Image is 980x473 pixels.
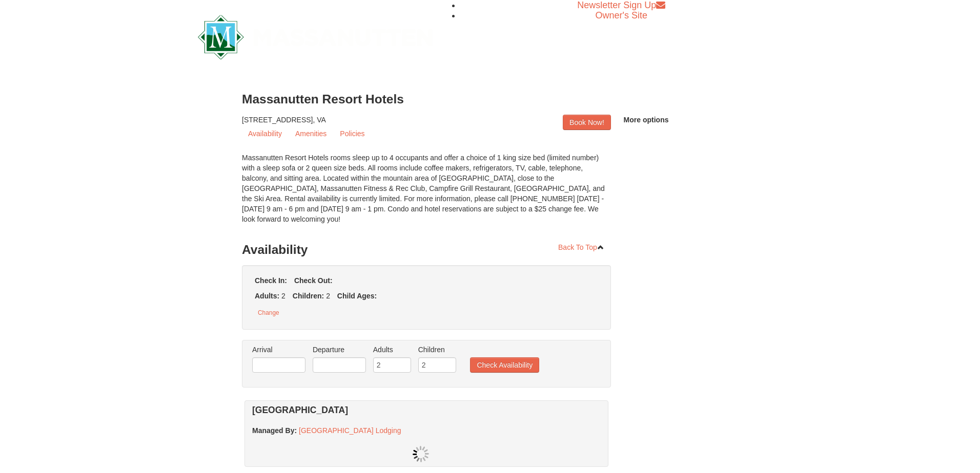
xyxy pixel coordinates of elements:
[242,240,611,260] h3: Availability
[242,89,738,110] h3: Massanutten Resort Hotels
[413,446,429,462] img: wait.gif
[198,15,433,59] img: Massanutten Resort Logo
[242,153,611,234] div: Massanutten Resort Hotels rooms sleep up to 4 occupants and offer a choice of 1 king size bed (li...
[563,115,611,130] a: Book Now!
[470,357,539,373] button: Check Availability
[313,345,366,355] label: Departure
[294,276,333,285] strong: Check Out:
[289,126,333,141] a: Amenities
[624,116,669,124] span: More options
[252,426,297,435] strong: :
[337,292,377,300] strong: Child Ages:
[281,292,285,300] span: 2
[299,426,401,435] a: [GEOGRAPHIC_DATA] Lodging
[293,292,324,300] strong: Children:
[255,292,279,300] strong: Adults:
[418,345,456,355] label: Children
[373,345,411,355] label: Adults
[255,276,287,285] strong: Check In:
[242,126,288,141] a: Availability
[198,24,433,48] a: Massanutten Resort
[552,240,611,255] a: Back To Top
[252,345,305,355] label: Arrival
[334,126,371,141] a: Policies
[252,426,294,435] span: Managed By
[326,292,330,300] span: 2
[252,405,590,415] h4: [GEOGRAPHIC_DATA]
[596,10,647,20] a: Owner's Site
[252,306,285,319] button: Change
